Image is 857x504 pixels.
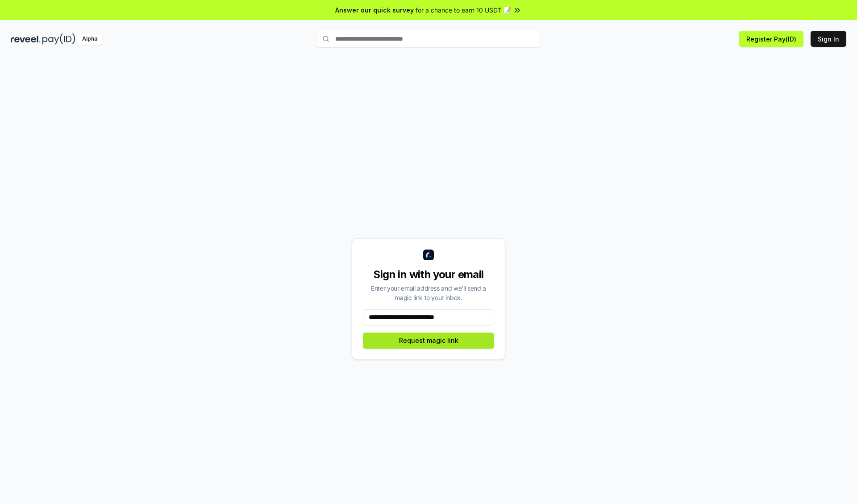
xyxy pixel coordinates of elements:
div: Sign in with your email [363,267,494,282]
button: Register Pay(ID) [739,31,803,47]
div: Enter your email address and we’ll send a magic link to your inbox. [363,283,494,302]
div: Alpha [77,33,102,45]
span: Answer our quick survey [335,5,414,15]
img: logo_small [423,250,434,260]
button: Request magic link [363,333,494,349]
img: reveel_dark [11,33,41,45]
span: for a chance to earn 10 USDT 📝 [416,5,511,15]
button: Sign In [811,31,846,47]
img: pay_id [42,33,75,45]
